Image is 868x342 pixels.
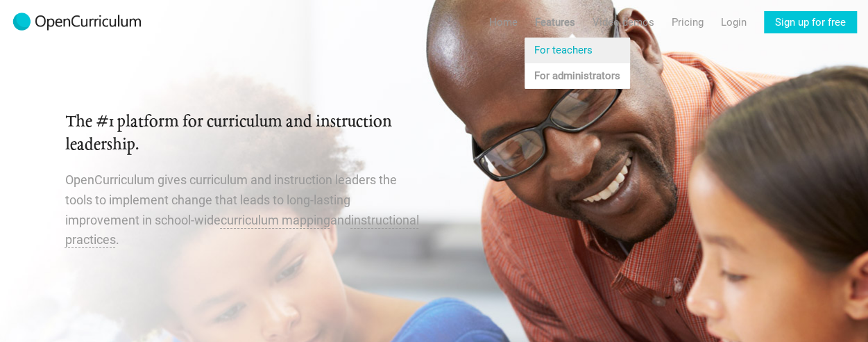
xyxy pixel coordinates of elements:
[764,11,857,33] a: Sign up for free
[672,11,704,33] a: Pricing
[593,11,654,33] a: Video demos
[525,63,630,88] a: For administrators
[535,11,575,33] a: Features
[221,213,330,227] span: curriculum mapping
[721,11,747,33] a: Login
[11,11,143,33] img: 2017-logo-m.png
[65,111,419,156] h2: The #1 platform for curriculum and instruction leadership.
[65,170,419,250] p: OpenCurriculum gives curriculum and instruction leaders the tools to implement change that leads ...
[489,11,518,33] a: Home
[525,38,630,63] a: For teachers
